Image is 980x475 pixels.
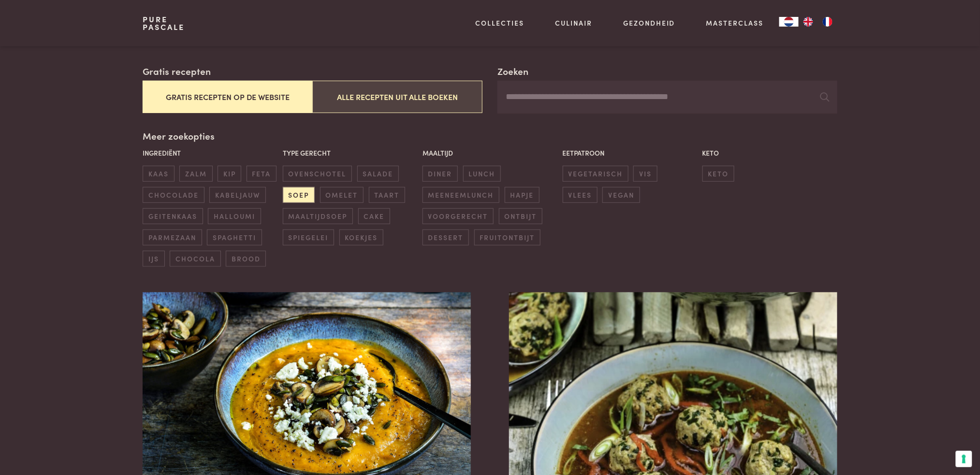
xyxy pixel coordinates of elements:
[143,15,185,31] a: PurePascale
[474,230,541,245] span: fruitontbijt
[563,148,698,158] p: Eetpatroon
[143,251,164,267] span: ijs
[358,208,390,224] span: cake
[320,187,364,203] span: omelet
[283,148,418,158] p: Type gerecht
[497,64,528,78] label: Zoeken
[207,230,262,245] span: spaghetti
[143,208,203,224] span: geitenkaas
[702,166,734,182] span: keto
[283,166,352,182] span: ovenschotel
[563,187,598,203] span: vlees
[633,166,657,182] span: vis
[555,18,592,28] a: Culinair
[226,251,266,267] span: brood
[799,17,818,27] a: EN
[818,17,837,27] a: FR
[779,17,799,27] div: Language
[779,17,837,27] aside: Language selected: Nederlands
[357,166,399,182] span: salade
[779,17,799,27] a: NL
[170,251,220,267] span: chocola
[179,166,212,182] span: zalm
[423,187,499,203] span: meeneemlunch
[283,208,353,224] span: maaltijdsoep
[956,451,972,467] button: Uw voorkeuren voor toestemming voor trackingtechnologieën
[283,230,334,245] span: spiegelei
[143,166,174,182] span: kaas
[143,81,312,113] button: Gratis recepten op de website
[339,230,383,245] span: koekjes
[563,166,629,182] span: vegetarisch
[499,208,542,224] span: ontbijt
[143,148,278,158] p: Ingrediënt
[209,187,265,203] span: kabeljauw
[702,148,837,158] p: Keto
[143,187,204,203] span: chocolade
[505,187,540,203] span: hapje
[423,208,494,224] span: voorgerecht
[312,81,482,113] button: Alle recepten uit alle boeken
[218,166,241,182] span: kip
[476,18,525,28] a: Collecties
[463,166,501,182] span: lunch
[423,148,557,158] p: Maaltijd
[143,64,211,78] label: Gratis recepten
[247,166,277,182] span: feta
[602,187,640,203] span: vegan
[423,166,458,182] span: diner
[799,17,837,27] ul: Language list
[623,18,675,28] a: Gezondheid
[208,208,261,224] span: halloumi
[369,187,405,203] span: taart
[143,230,202,245] span: parmezaan
[423,230,469,245] span: dessert
[706,18,764,28] a: Masterclass
[283,187,315,203] span: soep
